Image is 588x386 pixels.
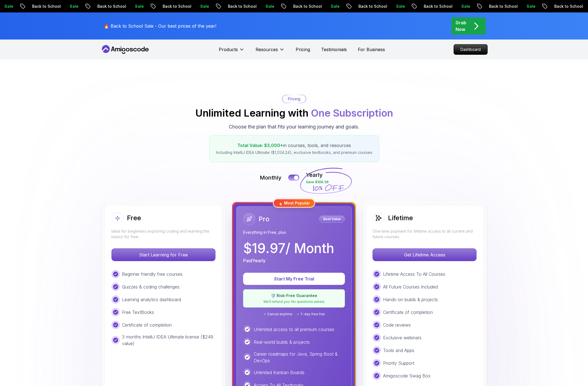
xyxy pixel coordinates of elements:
[122,283,179,290] p: Quizzes & coding challenges
[122,334,215,347] p: 3 months IntelliJ IDEA Ultimate license ($249 value)
[111,248,215,261] button: Start Learning for Free
[260,174,282,182] p: Monthly
[254,326,334,333] p: Unlimited access to all premium courses
[256,46,285,57] button: Resources
[196,4,214,9] p: Sale
[392,4,409,9] p: Sale
[112,249,215,261] p: Start Learning for Free
[195,107,393,119] h2: Unlimited Learning with
[243,257,266,264] p: Paid Yearly
[383,283,438,290] p: All Future Courses Included
[237,143,283,148] span: Total Value: $3,000+
[485,4,522,9] p: Back to School
[219,46,238,53] p: Products
[326,4,344,9] p: Sale
[419,4,457,9] p: Back to School
[320,216,344,222] p: Best Value
[288,96,300,102] p: Pricing
[289,4,326,9] p: Back to School
[247,300,341,304] p: We'll refund you. No questions asked.
[373,252,477,258] a: Get Lifetime Access
[454,44,487,54] p: Dashboard
[223,4,261,9] p: Back to School
[383,296,438,303] p: Hands-on builds & projects
[158,4,196,9] p: Back to School
[373,248,477,261] button: Get Lifetime Access
[243,230,345,235] p: Everything in Free, plus
[256,46,278,53] p: Resources
[383,372,431,379] p: Amigoscode Swag Box
[383,271,445,277] p: Lifetime Access To All Courses
[321,46,347,53] a: Testimonials
[243,242,334,255] p: $ 19.97 / Month
[296,46,310,53] a: Pricing
[550,4,587,9] p: Back to School
[254,339,310,345] p: Real-world builds & projects
[122,271,183,277] p: Beginner friendly free courses
[354,4,392,9] p: Back to School
[111,229,215,240] p: Ideal for beginners exploring coding and learning the basics for free.
[229,123,359,131] p: Choose the plan that fits your learning journey and goals.
[383,322,411,328] p: Code reviews
[122,309,154,316] p: Free TextBooks
[28,4,65,9] p: Back to School
[311,107,393,119] span: One Subscription
[297,312,325,316] span: ✓ 7-day free trial
[122,322,172,328] p: Certificate of completion
[522,4,540,9] p: Sale
[383,347,414,354] p: Tools and Apps
[254,369,305,376] p: Unlimited Kanban Boards
[254,351,345,364] p: Career roadmaps for Java, Spring Boot & DevOps
[454,44,488,55] a: Dashboard
[456,19,466,33] p: Grab Now
[216,142,372,149] p: in courses, tools, and resources
[111,252,215,258] a: Start Learning for Free
[383,360,414,366] p: Priority Support
[127,214,141,222] h2: Free
[131,4,148,9] p: Sale
[383,334,422,341] p: Exclusive webinars
[383,309,433,316] p: Certificate of completion
[216,150,372,155] p: Including IntelliJ IDEA Ultimate ($1,034.24), exclusive textbooks, and premium courses
[261,4,279,9] p: Sale
[104,23,216,29] p: 🔥 Back to School Sale - Our best prices of the year!
[243,273,345,285] button: Start My Free Trial
[93,4,131,9] p: Back to School
[259,215,269,224] h2: Pro
[247,293,341,298] p: 🛡️ Risk-Free Guarantee
[219,46,244,57] button: Products
[358,46,385,53] a: For Business
[250,275,338,282] p: Start My Free Trial
[373,229,477,240] p: One-time payment for lifetime access to all current and future courses.
[122,296,181,303] p: Learning analytics dashboard
[388,214,413,222] h2: Lifetime
[65,4,83,9] p: Sale
[457,4,475,9] p: Sale
[264,312,292,316] span: ✓ Cancel anytime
